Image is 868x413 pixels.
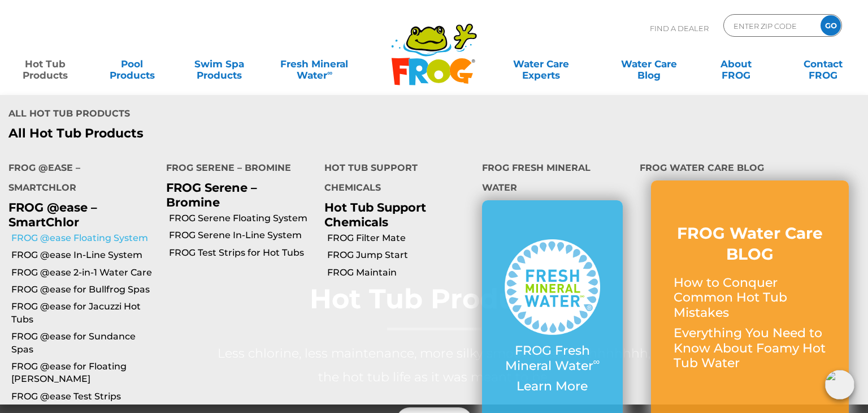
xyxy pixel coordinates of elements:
a: FROG Serene Floating System [169,212,315,225]
a: FROG Test Strips for Hot Tubs [169,247,315,259]
a: FROG @ease for Floating [PERSON_NAME] [11,360,158,386]
p: FROG Serene – Bromine [166,180,307,209]
a: Swim SpaProducts [185,53,253,75]
h4: FROG Water Care Blog [640,158,860,180]
a: FROG Water Care BLOG How to Conquer Common Hot Tub Mistakes Everything You Need to Know About Foa... [674,223,826,376]
h4: FROG @ease – SmartChlor [8,158,149,200]
a: FROG @ease for Jacuzzi Hot Tubs [11,300,158,326]
sup: ∞ [593,356,600,367]
a: FROG Fresh Mineral Water∞ Learn More [505,239,600,399]
a: FROG @ease for Sundance Spas [11,330,158,356]
p: Find A Dealer [650,14,709,42]
h4: FROG Serene – Bromine [166,158,307,180]
a: FROG Serene In-Line System [169,229,315,242]
input: Zip Code Form [732,18,809,34]
p: Hot Tub Support Chemicals [324,200,465,229]
a: All Hot Tub Products [8,126,426,141]
img: openIcon [825,370,854,399]
input: GO [821,15,841,36]
h4: Hot Tub Support Chemicals [324,158,465,200]
p: Learn More [505,379,600,394]
h3: FROG Water Care BLOG [674,223,826,264]
a: FROG @ease for Bullfrog Spas [11,283,158,296]
a: FROG @ease 2-in-1 Water Care [11,266,158,279]
a: AboutFROG [702,53,770,75]
sup: ∞ [327,68,332,77]
p: FROG Fresh Mineral Water [505,343,600,373]
h4: All Hot Tub Products [8,104,426,126]
a: PoolProducts [98,53,166,75]
a: Water CareExperts [486,53,596,75]
a: FROG @ease In-Line System [11,249,158,261]
p: How to Conquer Common Hot Tub Mistakes [674,276,826,320]
a: Hot TubProducts [11,53,79,75]
a: FROG @ease Floating System [11,232,158,244]
a: ContactFROG [789,53,857,75]
h4: FROG Fresh Mineral Water [482,158,623,200]
a: FROG Filter Mate [327,232,474,244]
a: Water CareBlog [615,53,683,75]
p: FROG @ease – SmartChlor [8,200,149,229]
p: Everything You Need to Know About Foamy Hot Tub Water [674,326,826,371]
a: FROG @ease Test Strips [11,390,158,403]
a: FROG Jump Start [327,249,474,261]
a: FROG Maintain [327,266,474,279]
a: Fresh MineralWater∞ [272,53,357,75]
